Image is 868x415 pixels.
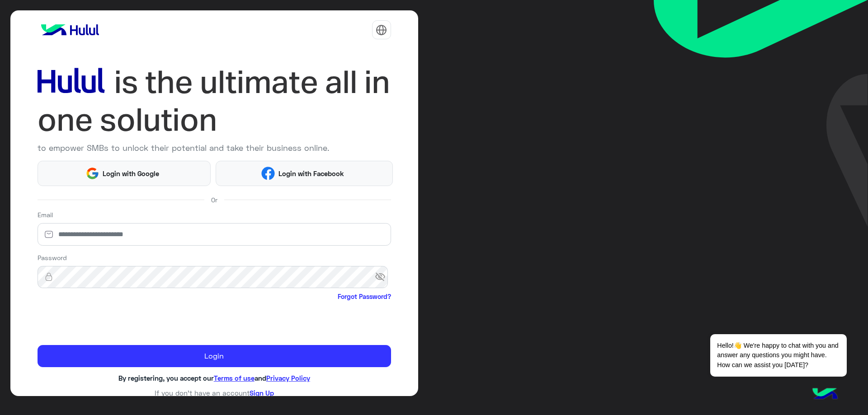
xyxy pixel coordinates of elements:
img: hulul-logo.png [809,379,841,410]
button: Login [38,345,391,368]
span: and [255,374,266,382]
span: Or [211,195,217,205]
span: visibility_off [375,269,391,285]
button: Login with Facebook [216,161,392,186]
a: Forgot Password? [338,292,391,301]
img: hululLoginTitle_EN.svg [38,63,391,139]
label: Email [38,210,53,219]
span: Login with Facebook [275,168,347,179]
h6: If you don’t have an account [38,389,391,397]
img: lock [38,272,60,281]
span: Login with Google [99,168,163,179]
label: Password [38,253,67,262]
img: email [38,230,60,239]
p: to empower SMBs to unlock their potential and take their business online. [38,142,391,154]
img: Facebook [261,167,275,180]
button: Login with Google [38,161,211,186]
img: Google [85,167,99,180]
a: Terms of use [214,374,255,382]
img: tab [376,24,387,36]
a: Sign Up [250,389,274,397]
span: By registering, you accept our [118,374,214,382]
a: Privacy Policy [266,374,310,382]
img: logo [38,21,103,39]
span: Hello!👋 We're happy to chat with you and answer any questions you might have. How can we assist y... [710,334,846,377]
iframe: reCAPTCHA [38,303,175,338]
